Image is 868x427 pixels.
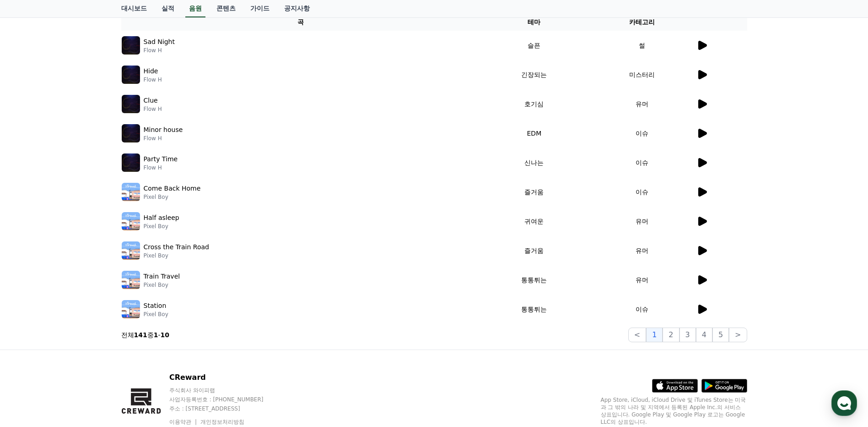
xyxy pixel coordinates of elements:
[729,328,747,342] button: >
[60,290,118,313] a: 대화
[144,252,209,259] p: Pixel Boy
[144,154,178,164] p: Party Time
[588,89,695,119] td: 유머
[144,47,175,54] p: Flow H
[588,295,695,324] td: 이슈
[588,14,695,31] th: 카테고리
[144,242,209,252] p: Cross the Train Road
[144,164,178,171] p: Flow H
[29,304,34,312] span: 홈
[480,14,588,31] th: 테마
[169,372,281,383] p: CReward
[122,36,140,55] img: music
[480,60,588,89] td: 긴장되는
[84,305,95,312] span: 대화
[588,177,695,207] td: 이슈
[144,105,162,113] p: Flow H
[144,223,179,230] p: Pixel Boy
[601,396,747,426] p: App Store, iCloud, iCloud Drive 및 iTunes Store는 미국과 그 밖의 나라 및 지역에서 등록된 Apple Inc.의 서비스 상표입니다. Goo...
[144,135,183,142] p: Flow H
[588,119,695,148] td: 이슈
[144,281,180,289] p: Pixel Boy
[480,207,588,236] td: 귀여운
[696,328,712,342] button: 4
[154,331,158,339] strong: 1
[144,76,162,83] p: Flow H
[169,396,281,403] p: 사업자등록번호 : [PHONE_NUMBER]
[122,183,140,201] img: music
[122,241,140,260] img: music
[588,236,695,265] td: 유머
[480,177,588,207] td: 즐거움
[122,95,140,113] img: music
[122,153,140,172] img: music
[144,96,158,105] p: Clue
[144,272,180,281] p: Train Travel
[679,328,696,342] button: 3
[588,148,695,177] td: 이슈
[118,290,176,313] a: 설정
[588,60,695,89] td: 미스터리
[200,419,244,425] a: 개인정보처리방침
[169,405,281,412] p: 주소 : [STREET_ADDRESS]
[480,236,588,265] td: 즐거움
[646,328,663,342] button: 1
[588,265,695,295] td: 유머
[169,387,281,394] p: 주식회사 와이피랩
[122,124,140,142] img: music
[144,184,201,193] p: Come Back Home
[144,125,183,135] p: Minor house
[588,207,695,236] td: 유머
[169,419,198,425] a: 이용약관
[480,31,588,60] td: 슬픈
[480,265,588,295] td: 통통튀는
[628,328,646,342] button: <
[144,311,168,318] p: Pixel Boy
[161,331,169,339] strong: 10
[663,328,679,342] button: 2
[480,89,588,119] td: 호기심
[588,31,695,60] td: 썰
[480,148,588,177] td: 신나는
[144,213,179,223] p: Half asleep
[144,301,167,311] p: Station
[480,295,588,324] td: 통통튀는
[141,304,152,312] span: 설정
[712,328,729,342] button: 5
[144,66,158,76] p: Hide
[122,271,140,289] img: music
[134,331,147,339] strong: 141
[122,66,140,84] img: music
[122,300,140,318] img: music
[122,212,140,230] img: music
[480,119,588,148] td: EDM
[121,330,170,339] p: 전체 중 -
[144,193,201,201] p: Pixel Boy
[3,290,60,313] a: 홈
[144,37,175,47] p: Sad Night
[121,14,480,31] th: 곡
